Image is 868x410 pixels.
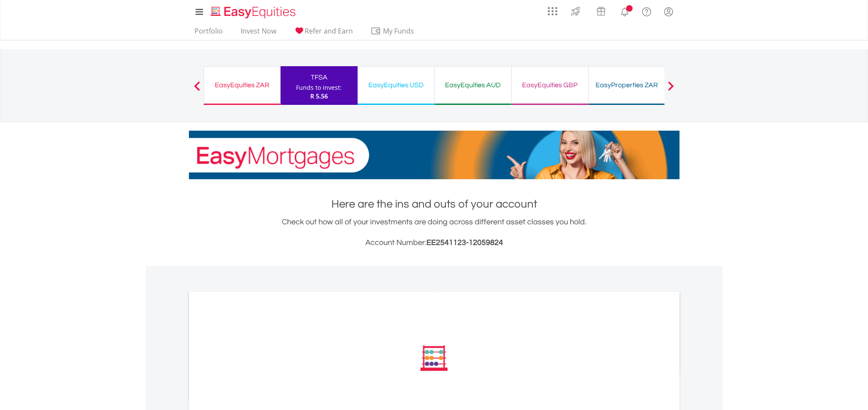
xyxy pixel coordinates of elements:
div: EasyEquities AUD [440,79,506,91]
span: Refer and Earn [305,26,353,36]
div: TFSA [286,71,352,83]
a: Vouchers [588,2,614,18]
div: Check out how all of your investments are doing across different asset classes you hold. [189,216,680,249]
a: AppsGrid [542,2,563,16]
a: My Profile [658,2,680,21]
img: vouchers-v2.svg [594,4,608,18]
a: Refer and Earn [290,27,356,40]
a: Home page [207,2,299,19]
img: thrive-v2.svg [568,4,583,18]
div: EasyEquities USD [363,79,429,91]
div: EasyProperties ZAR [594,79,660,91]
div: EasyEquities GBP [517,79,583,91]
div: Funds to invest: [296,83,342,92]
h3: Account Number: [189,237,680,249]
a: Notifications [614,2,636,19]
span: EE2541123-12059824 [426,239,503,247]
h1: Here are the ins and outs of your account [189,196,680,212]
a: Portfolio [191,27,226,40]
img: EasyEquities_Logo.png [209,5,299,19]
a: FAQ's and Support [636,2,658,19]
img: EasyMortage Promotion Banner [189,131,680,179]
div: EasyEquities ZAR [209,79,275,91]
button: Next [662,86,680,94]
span: R 5.56 [310,92,328,100]
span: My Funds [371,25,427,37]
img: grid-menu-icon.svg [548,6,557,16]
a: Invest Now [237,27,280,40]
button: Previous [188,86,206,94]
